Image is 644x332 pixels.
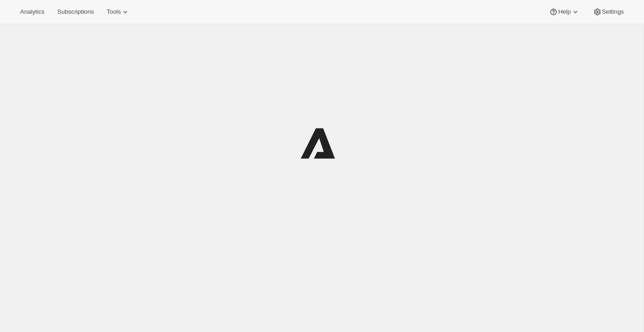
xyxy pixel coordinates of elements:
span: Help [558,8,570,16]
button: Analytics [15,5,50,18]
button: Help [543,5,585,18]
span: Settings [602,8,624,16]
span: Subscriptions [57,8,94,16]
button: Settings [587,5,629,18]
span: Tools [106,8,121,16]
span: Analytics [20,8,44,16]
button: Tools [101,5,135,18]
button: Subscriptions [52,5,99,18]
